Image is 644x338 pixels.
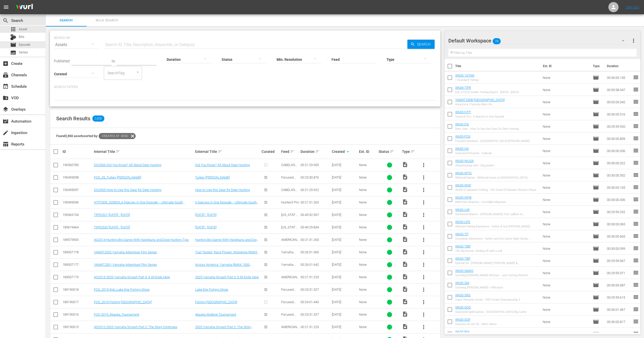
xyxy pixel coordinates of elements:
a: Wk35-WPB [455,196,471,199]
div: Feed [281,149,299,155]
td: 00:30:00.135 [605,71,633,84]
th: Title [455,59,540,73]
span: sort [315,149,320,154]
a: 2025 Yamaha Smash Part 2: The Story Continues [195,325,253,333]
td: None [541,84,591,96]
td: None [541,133,591,145]
span: Focused Outdoors Promotions [281,175,298,187]
span: Schedule [3,83,9,90]
a: Wk35-WTD [455,171,472,175]
div: None [359,175,377,179]
span: Video [402,261,408,267]
span: Episode [593,184,599,190]
span: Search [3,18,9,24]
div: 00:26:01.642 [300,263,330,267]
div: [DATE] [332,213,357,217]
a: DG2505-How to Use this Gear for Deer Hunting [94,188,161,192]
button: more_vert [418,209,430,221]
div: None [359,263,377,267]
a: FOS_2019-Ep6_Lake Erie Fishing Show [94,288,150,291]
div: Created [332,149,357,155]
td: None [541,157,591,169]
div: Ultimate Fishing Experience - Father & Son [PERSON_NAME] [455,225,530,228]
div: None [359,238,377,242]
button: more_vert [418,196,430,209]
a: 6 Species in One Episode – Ultimate South African Safari! [195,200,259,208]
span: [US_STATE] Insider Fishing Report [281,225,298,241]
a: FOS-2019_Akaska_Tournament [94,313,139,316]
td: 00:30:00.687 [605,279,633,291]
td: 00:29:59.371 [605,267,633,279]
a: Wk35-SOQ [455,305,471,309]
div: None [359,225,377,229]
div: 00:49:29.834 [300,225,330,229]
div: Episode 04 - [PERSON_NAME], [PERSON_NAME] & [PERSON_NAME] [455,261,538,265]
a: Wk35-SOF [455,318,470,321]
a: Wk35-SM [455,281,469,285]
span: reorder [633,233,639,239]
span: more_vert [421,299,427,305]
div: Crossbow Adventures - Father and Son Same Night Bucks - [US_STATE] Double Header [455,237,538,240]
span: more_vert [421,274,427,280]
div: 00:26:01.560 [300,250,330,254]
span: Video [402,274,408,280]
span: Focused Outdoors Promotions [281,288,298,299]
span: Episode [593,221,599,227]
td: None [541,206,591,218]
span: Video [402,161,408,168]
span: Episode [593,233,599,239]
span: to [112,59,115,63]
a: Hunting Big Game With Handguns and Dove Hunting Tips [195,238,259,245]
div: None [359,288,377,291]
span: CABELA'S DEER GEAR [281,163,298,171]
span: movie [10,42,16,48]
span: more_vert [421,262,427,268]
span: AMERICANA OUTDOORS PRESENTED BY [PERSON_NAME] [281,238,299,261]
div: 1 Standard Fishing [455,78,478,82]
span: more_vert [421,312,427,318]
div: Huntech Pro - 6 Species in One Episode [455,115,504,118]
a: TIFR2520-[DATE] - [DATE] [94,225,130,229]
div: Antarctica | Yamaha Blue Life [455,103,505,106]
span: Episode [593,123,599,129]
span: Video [402,211,408,217]
span: Yamaha Adventure REALized [281,250,296,262]
div: 190365154 [63,213,92,217]
span: Episode [593,294,599,300]
span: Search [49,18,83,23]
span: sort [218,149,222,154]
td: 00:30:00.516 [605,108,633,120]
div: 00:21:31.263 [300,200,330,204]
div: 00:23:30.876 [300,175,330,179]
a: Akaska Walleye Tournament [195,313,236,316]
button: more_vert [418,308,430,321]
td: 00:29:59.252 [605,206,633,218]
a: AO2513-2025 Yamaha Smash Part 3: It All Ends Here [94,275,170,279]
a: YAMAT2501-Yamaha Adventure Film Series [94,263,157,267]
div: Ext. ID [359,150,377,154]
td: 00:29:59.967 [605,255,633,267]
div: None [359,250,377,254]
span: reorder [633,196,639,202]
span: Episode [593,87,599,93]
a: Wk35-TBP [455,257,470,260]
span: Found 2,850 assets sorted by: [56,134,136,138]
button: more_vert [418,259,430,271]
a: Turkey [PERSON_NAME] [195,175,230,179]
div: 00:21:31.263 [300,238,330,242]
a: Wk35-SRS [455,293,470,297]
div: None [359,200,377,204]
span: Video [402,186,408,193]
span: reorder [633,148,639,154]
div: [DATE] [332,250,357,254]
span: Series [10,50,16,56]
td: 00:59:58.547 [605,84,633,96]
div: [DATE] [332,288,357,291]
span: more_vert [631,38,637,44]
a: TIFR2521-[DATE] - [DATE] [94,213,130,217]
div: 00:21:29.922 [300,188,330,192]
a: Wk35-UW [455,208,470,212]
div: None [359,163,377,167]
td: None [541,181,591,194]
span: 2,850 [92,115,104,122]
